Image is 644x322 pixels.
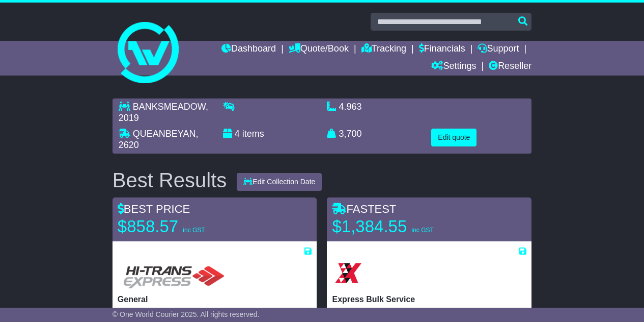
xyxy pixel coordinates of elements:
[118,257,229,289] img: HiTrans (Machship): General
[221,41,276,58] a: Dashboard
[242,129,264,139] span: items
[478,41,519,58] a: Support
[119,129,199,150] span: , 2620
[289,41,349,58] a: Quote/Book
[332,203,396,215] span: FASTEST
[118,216,245,237] p: $858.57
[489,58,531,76] a: Reseller
[119,102,208,123] span: , 2019
[332,216,459,237] p: $1,384.55
[235,129,240,139] span: 4
[237,173,322,191] button: Edit Collection Date
[332,294,526,304] p: Express Bulk Service
[107,169,232,191] div: Best Results
[183,227,205,234] span: inc GST
[339,129,362,139] span: 3,700
[419,41,465,58] a: Financials
[118,294,312,304] p: General
[361,41,406,58] a: Tracking
[431,129,477,146] button: Edit quote
[431,58,476,76] a: Settings
[133,102,206,112] span: BANKSMEADOW
[339,102,362,112] span: 4.963
[332,257,365,289] img: Border Express: Express Bulk Service
[113,310,260,318] span: © One World Courier 2025. All rights reserved.
[133,129,196,139] span: QUEANBEYAN
[411,227,433,234] span: inc GST
[118,203,190,215] span: BEST PRICE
